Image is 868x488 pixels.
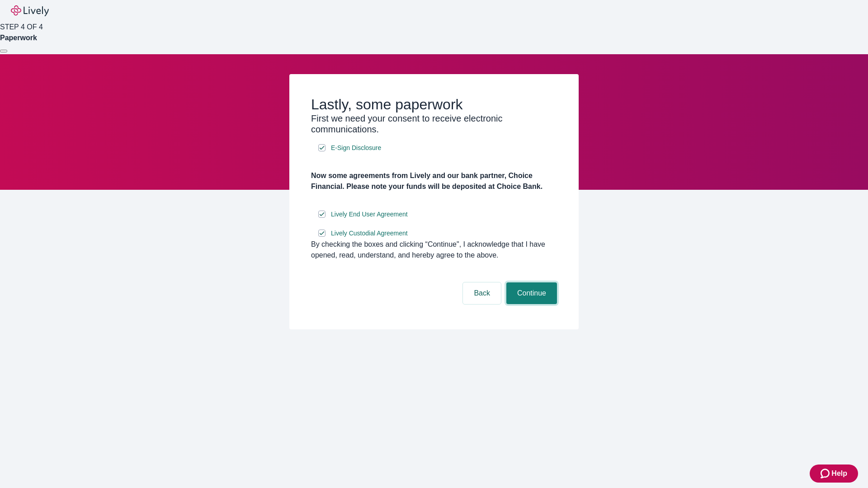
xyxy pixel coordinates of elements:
h3: First we need your consent to receive electronic communications. [311,113,557,135]
svg: Zendesk support icon [821,468,831,479]
h2: Lastly, some paperwork [311,96,557,113]
img: Lively [11,5,49,16]
span: Lively End User Agreement [331,210,408,219]
a: e-sign disclosure document [329,142,383,154]
a: e-sign disclosure document [329,209,410,220]
button: Continue [506,282,557,304]
span: Help [831,468,847,479]
h4: Now some agreements from Lively and our bank partner, Choice Financial. Please note your funds wi... [311,170,557,192]
button: Zendesk support iconHelp [810,465,858,483]
button: Back [463,282,501,304]
span: Lively Custodial Agreement [331,229,408,238]
a: e-sign disclosure document [329,228,410,239]
span: E-Sign Disclosure [331,143,381,153]
div: By checking the boxes and clicking “Continue", I acknowledge that I have opened, read, understand... [311,239,557,261]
